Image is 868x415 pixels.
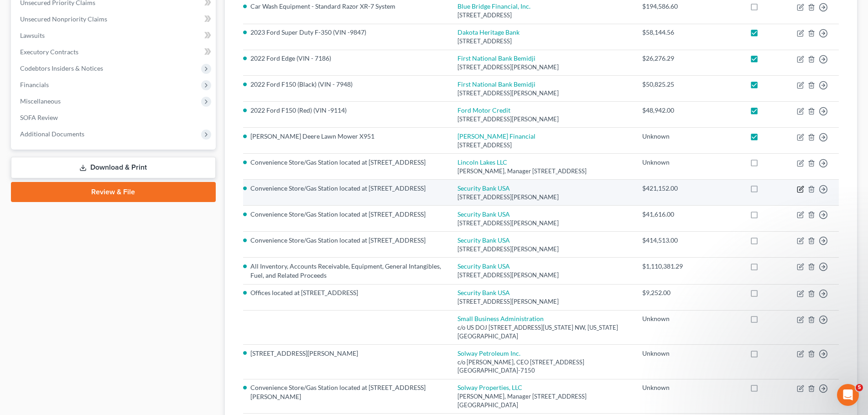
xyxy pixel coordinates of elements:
[457,2,530,10] a: Blue Bridge Financial, Inc.
[87,277,113,287] div: • [DATE]
[250,2,443,11] li: Car Wash Equipment - Standard Razor XR-7 System
[11,157,216,178] a: Download & Print
[642,262,683,271] div: $1,110,381.29
[457,297,627,306] div: [STREET_ADDRESS][PERSON_NAME]
[10,234,29,253] img: Profile image for Kelly
[32,142,85,152] div: [PERSON_NAME]
[457,315,544,322] a: Small Business Administration
[32,100,400,107] span: You're welcome! Hopefully in the future we can build out some more data importing features for ch...
[20,15,107,23] span: Unsecured Nonpriority Claims
[32,41,85,51] div: [PERSON_NAME]
[457,358,627,375] div: c/o [PERSON_NAME], CEO [STREET_ADDRESS] [GEOGRAPHIC_DATA]-7150
[457,392,627,409] div: [PERSON_NAME], Manager [STREET_ADDRESS] [GEOGRAPHIC_DATA]
[642,236,683,245] div: $414,513.00
[457,28,520,36] a: Dakota Heritage Bank
[457,271,627,280] div: [STREET_ADDRESS][PERSON_NAME]
[457,289,510,296] a: Security Bank USA
[250,132,443,141] li: [PERSON_NAME] Deere Lawn Mower X951
[457,89,627,98] div: [STREET_ADDRESS][PERSON_NAME]
[13,11,216,27] a: Unsecured Nonpriority Claims
[457,184,510,192] a: Security Bank USA
[20,81,49,88] span: Financials
[250,236,443,245] li: Convenience Store/Gas Station located at [STREET_ADDRESS]
[457,219,627,228] div: [STREET_ADDRESS][PERSON_NAME]
[10,201,29,219] img: Profile image for Emma
[87,41,113,51] div: • [DATE]
[642,349,683,358] div: Unknown
[856,384,863,391] span: 5
[20,48,78,56] span: Executory Contracts
[457,158,507,166] a: Lincoln Lakes LLC
[457,37,627,46] div: [STREET_ADDRESS]
[20,64,103,72] span: Codebtors Insiders & Notices
[457,323,627,340] div: c/o US DOJ [STREET_ADDRESS][US_STATE] NW, [US_STATE][GEOGRAPHIC_DATA]
[250,28,443,37] li: 2023 Ford Super Duty F-350 (VIN -9847)
[87,142,113,152] div: • [DATE]
[13,44,216,60] a: Executory Contracts
[10,66,29,84] img: Profile image for Emma
[457,54,535,62] a: First National Bank Bemidji
[457,193,627,202] div: [STREET_ADDRESS][PERSON_NAME]
[642,28,683,37] div: $58,144.56
[250,383,443,401] li: Convenience Store/Gas Station located at [STREET_ADDRESS][PERSON_NAME]
[42,257,140,275] button: Send us a message
[642,132,683,141] div: Unknown
[457,141,627,150] div: [STREET_ADDRESS]
[457,167,627,176] div: [PERSON_NAME], Manager [STREET_ADDRESS]
[457,80,535,88] a: First National Bank Bemidji
[10,32,29,50] img: Profile image for Emma
[642,288,683,297] div: $9,252.00
[250,80,443,89] li: 2022 Ford F150 (Black) (VIN - 7948)
[32,66,659,73] span: Need help figuring out the best way to enter your client's income? Here's a quick article to show...
[457,349,520,357] a: Solway Petroleum Inc.
[250,158,443,167] li: Convenience Store/Gas Station located at [STREET_ADDRESS]
[457,262,510,270] a: Security Bank USA
[250,288,443,297] li: Offices located at [STREET_ADDRESS]
[87,244,113,253] div: • [DATE]
[68,4,117,20] h1: Messages
[642,54,683,63] div: $26,276.29
[457,236,510,244] a: Security Bank USA
[10,268,29,286] img: Profile image for Lindsey
[642,210,683,219] div: $41,616.00
[837,384,859,406] iframe: Intercom live chat
[13,109,216,126] a: SOFA Review
[457,132,535,140] a: [PERSON_NAME] Financial
[10,99,29,118] img: Profile image for Lindsey
[32,210,85,219] div: [PERSON_NAME]
[73,307,109,314] span: Messages
[20,31,45,39] span: Lawsuits
[11,182,216,202] a: Review & File
[457,106,510,114] a: Ford Motor Credit
[32,277,85,287] div: [PERSON_NAME]
[13,27,216,44] a: Lawsuits
[250,54,443,63] li: 2022 Ford Edge (VIN - 7186)
[642,106,683,115] div: $48,942.00
[32,244,85,253] div: [PERSON_NAME]
[250,262,443,280] li: All Inventory, Accounts Receivable, Equipment, General Intangibles, Fuel, and Related Proceeds
[87,210,113,219] div: • [DATE]
[21,307,40,314] span: Home
[457,384,522,391] a: Solway Properties, LLC
[145,307,159,314] span: Help
[10,167,29,185] img: Profile image for Kelly
[642,158,683,167] div: Unknown
[87,109,113,118] div: • [DATE]
[457,115,627,124] div: [STREET_ADDRESS][PERSON_NAME]
[10,133,29,151] img: Profile image for Kelly
[250,349,443,358] li: [STREET_ADDRESS][PERSON_NAME]
[32,75,85,84] div: [PERSON_NAME]
[457,11,627,20] div: [STREET_ADDRESS]
[250,106,443,115] li: 2022 Ford F150 (Red) (VIN -9114)
[642,80,683,89] div: $50,825.25
[457,245,627,254] div: [STREET_ADDRESS][PERSON_NAME]
[250,184,443,193] li: Convenience Store/Gas Station located at [STREET_ADDRESS]
[642,184,683,193] div: $421,152.00
[122,285,182,321] button: Help
[87,75,113,84] div: • [DATE]
[642,383,683,392] div: Unknown
[250,210,443,219] li: Convenience Store/Gas Station located at [STREET_ADDRESS]
[457,210,510,218] a: Security Bank USA
[20,114,58,121] span: SOFA Review
[87,176,113,186] div: • [DATE]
